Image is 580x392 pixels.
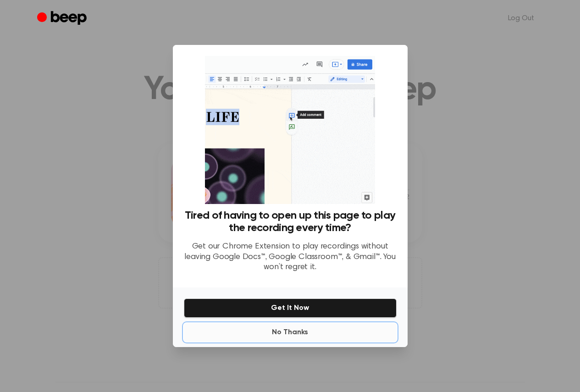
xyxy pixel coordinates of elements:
[205,56,375,204] img: Beep extension in action
[184,323,397,342] button: No Thanks
[37,10,89,28] a: Beep
[499,7,543,29] a: Log Out
[184,298,397,318] button: Get It Now
[184,210,397,234] h3: Tired of having to open up this page to play the recording every time?
[184,242,397,273] p: Get our Chrome Extension to play recordings without leaving Google Docs™, Google Classroom™, & Gm...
